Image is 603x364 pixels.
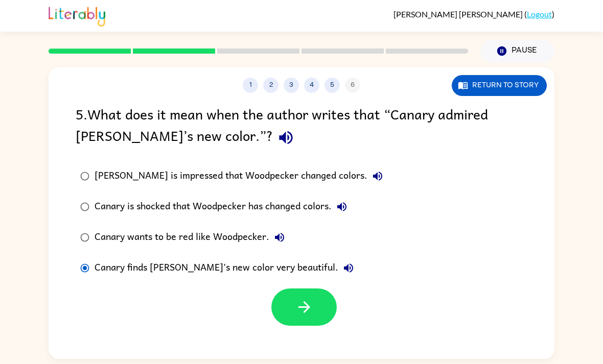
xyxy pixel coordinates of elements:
[480,39,554,63] button: Pause
[95,166,388,186] div: [PERSON_NAME] is impressed that Woodpecker changed colors.
[393,9,524,19] span: [PERSON_NAME] [PERSON_NAME]
[269,227,290,248] button: Canary wants to be red like Woodpecker.
[304,78,319,93] button: 4
[95,227,290,248] div: Canary wants to be red like Woodpecker.
[263,78,279,93] button: 2
[243,78,258,93] button: 1
[338,258,359,278] button: Canary finds [PERSON_NAME]'s new color very beautiful.
[324,78,340,93] button: 5
[332,197,352,217] button: Canary is shocked that Woodpecker has changed colors.
[95,258,359,278] div: Canary finds [PERSON_NAME]'s new color very beautiful.
[452,75,547,96] button: Return to story
[527,9,552,19] a: Logout
[76,103,527,151] div: 5 . What does it mean when the author writes that “Canary admired [PERSON_NAME]’s new color.”?
[95,197,352,217] div: Canary is shocked that Woodpecker has changed colors.
[49,4,105,27] img: Literably
[367,166,388,186] button: [PERSON_NAME] is impressed that Woodpecker changed colors.
[393,9,554,19] div: ( )
[284,78,299,93] button: 3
